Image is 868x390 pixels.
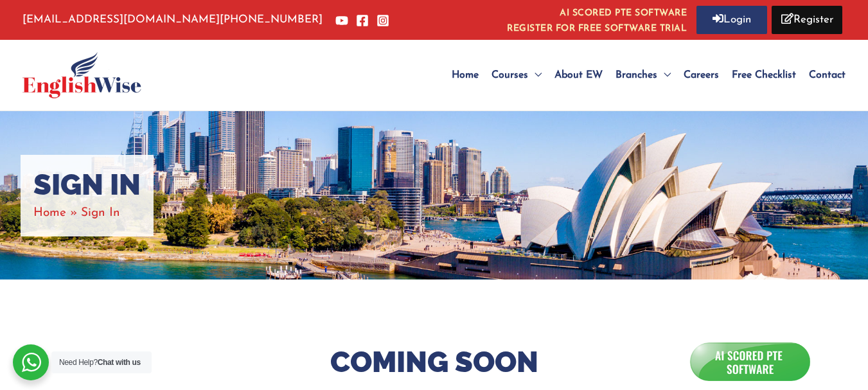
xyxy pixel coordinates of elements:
a: Contact [802,46,846,104]
span: Careers [684,70,719,80]
span: Free Checklist [732,70,796,80]
a: Branches [609,46,677,104]
img: icon_a.png [693,343,807,380]
a: Register [772,6,842,34]
a: Login [696,6,767,34]
h1: Coming Soon [58,344,810,382]
span: Branches [616,70,657,80]
a: Instagram [376,14,389,27]
span: Courses [492,70,528,80]
span: Need Help? [59,358,141,367]
img: English Wise [22,52,141,98]
a: About EW [548,46,609,104]
nav: Breadcrumbs [33,202,141,224]
nav: Site Navigation [445,46,846,104]
a: [EMAIL_ADDRESS][DOMAIN_NAME] [22,14,220,25]
i: AI SCORED PTE SOFTWARE [507,6,687,21]
span: Contact [809,70,846,80]
a: YouTube [335,14,348,27]
a: Facebook [356,14,369,27]
h1: Sign In [33,168,141,202]
span: About EW [554,70,603,80]
a: AI SCORED PTE SOFTWAREREGISTER FOR FREE SOFTWARE TRIAL [507,6,687,33]
a: Home [33,207,66,219]
span: Home [452,70,479,80]
span: Sign In [81,207,120,219]
p: [PHONE_NUMBER] [22,10,323,30]
a: Careers [677,46,725,104]
a: Free Checklist [725,46,802,104]
a: Home [445,46,485,104]
a: Courses [485,46,548,104]
strong: Chat with us [98,358,141,367]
